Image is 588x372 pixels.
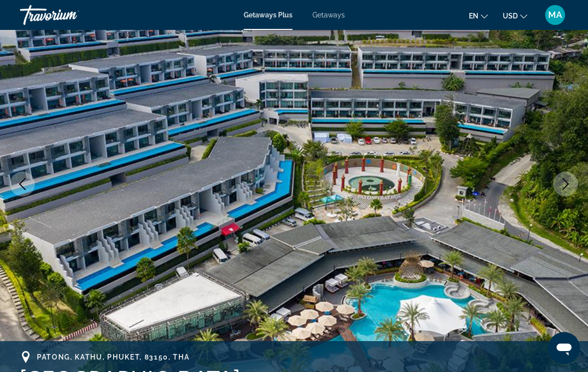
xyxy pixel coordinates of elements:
[553,172,578,196] button: Next image
[469,8,488,23] button: Change language
[20,2,120,28] a: Travorium
[37,353,189,361] span: Patong, Kathu, Phuket, 83150, THA
[503,12,518,20] span: USD
[542,4,568,25] button: User Menu
[503,8,527,23] button: Change currency
[312,11,345,19] a: Getaways
[548,10,562,20] span: MA
[469,12,478,20] span: en
[10,172,35,196] button: Previous image
[548,332,580,364] iframe: Кнопка запуска окна обмена сообщениями
[244,11,293,19] a: Getaways Plus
